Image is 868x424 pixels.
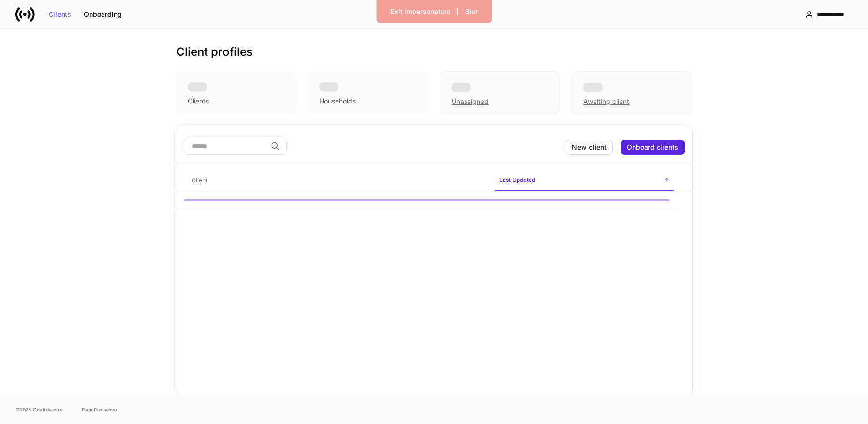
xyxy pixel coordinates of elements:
h6: Last Updated [499,175,535,184]
button: Blur [459,4,484,19]
h3: Client profiles [176,44,253,60]
div: Clients [188,96,209,106]
div: New client [572,144,607,151]
button: Onboarding [78,7,128,22]
div: Clients [49,11,71,18]
h6: Client [192,176,207,185]
div: Blur [465,8,478,15]
div: Awaiting client [583,97,629,106]
button: Clients [42,7,78,22]
div: Onboarding [84,11,122,18]
span: Last Updated [495,170,674,191]
a: Data Disclaimer [82,406,117,413]
div: Exit Impersonation [390,8,450,15]
div: Onboard clients [627,144,678,151]
button: New client [566,140,613,155]
button: Exit Impersonation [384,4,456,19]
button: Onboard clients [621,140,685,155]
span: © 2025 OneAdvisory [15,406,63,413]
div: Households [319,96,356,106]
div: Unassigned [440,71,560,115]
div: Awaiting client [571,71,692,115]
span: Client [188,171,488,191]
div: Unassigned [452,97,489,106]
